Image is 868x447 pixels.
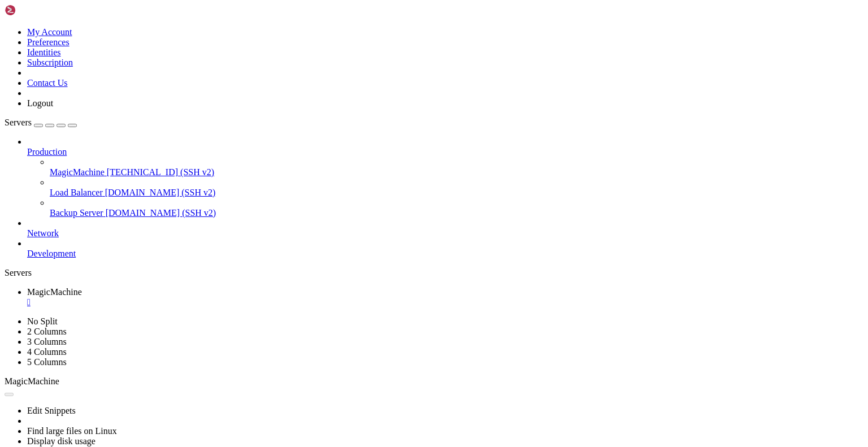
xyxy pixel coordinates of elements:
span: Servers [5,118,32,127]
a: 2 Columns [27,327,67,336]
a: Load Balancer [DOMAIN_NAME] (SSH v2) [50,188,863,198]
span: [DOMAIN_NAME] (SSH v2) [106,208,216,218]
a: Logout [27,98,53,108]
a: No Split [27,316,58,326]
li: Production [27,137,863,218]
a: Network [27,228,863,238]
a: 5 Columns [27,357,67,367]
span: [TECHNICAL_ID] (SSH v2) [107,167,214,177]
li: Backup Server [DOMAIN_NAME] (SSH v2) [50,198,863,218]
span: Load Balancer [50,188,103,197]
span: MagicMachine [50,167,105,177]
a: Subscription [27,58,73,67]
a: 4 Columns [27,347,67,357]
li: Development [27,238,863,259]
span: Backup Server [50,208,103,218]
a: Servers [5,118,77,127]
a: Preferences [27,37,70,47]
li: Network [27,218,863,238]
li: Load Balancer [DOMAIN_NAME] (SSH v2) [50,177,863,198]
div: Servers [5,268,863,278]
span: Production [27,147,67,157]
a:  [27,297,863,307]
a: Display disk usage [27,436,96,446]
span: [DOMAIN_NAME] (SSH v2) [105,188,216,197]
a: Production [27,147,863,157]
a: Contact Us [27,78,68,88]
a: Development [27,249,863,259]
img: Shellngn [5,5,70,16]
a: MagicMachine [27,287,863,307]
span: MagicMachine [5,376,59,386]
a: Edit Snippets [27,406,76,415]
a: My Account [27,27,72,37]
a: MagicMachine [TECHNICAL_ID] (SSH v2) [50,167,863,177]
span: MagicMachine [27,287,82,297]
span: Development [27,249,76,258]
a: Backup Server [DOMAIN_NAME] (SSH v2) [50,208,863,218]
a: Find large files on Linux [27,426,117,436]
a: Identities [27,47,61,57]
li: MagicMachine [TECHNICAL_ID] (SSH v2) [50,157,863,177]
a: 3 Columns [27,337,67,346]
span: Network [27,228,59,238]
